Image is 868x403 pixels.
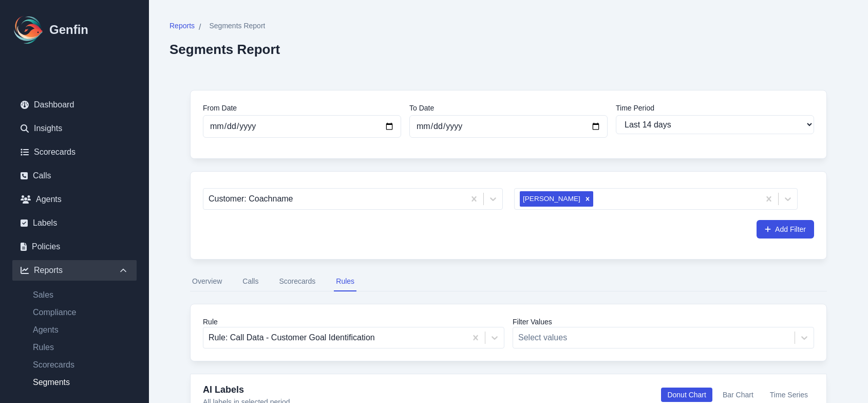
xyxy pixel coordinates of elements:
[209,21,265,31] span: Segments Report
[12,166,137,186] a: Calls
[409,103,608,113] label: To Date
[12,13,45,46] img: Logo
[12,142,137,162] a: Scorecards
[203,103,401,113] label: From Date
[25,306,137,319] a: Compliance
[12,95,137,115] a: Dashboard
[169,21,195,31] span: Reports
[25,376,137,389] a: Segments
[513,317,814,327] label: Filter Values
[203,382,290,397] h4: AI Labels
[12,189,137,210] a: Agents
[12,213,137,233] a: Labels
[616,103,814,113] label: Time Period
[25,289,137,301] a: Sales
[12,236,137,257] a: Policies
[757,220,814,239] button: Add Filter
[277,272,317,291] button: Scorecards
[334,272,356,291] button: Rules
[764,388,814,402] button: Time Series
[520,191,582,207] div: [PERSON_NAME]
[716,388,760,402] button: Bar Chart
[25,341,137,354] a: Rules
[25,324,137,336] a: Agents
[25,359,137,371] a: Scorecards
[49,22,88,38] h1: Genfin
[199,21,201,33] span: /
[12,118,137,139] a: Insights
[190,272,224,291] button: Overview
[12,260,137,281] div: Reports
[661,388,712,402] button: Donut Chart
[169,42,280,57] h2: Segments Report
[203,317,504,327] label: Rule
[582,191,593,207] div: Remove Taliyah Dozier
[169,21,195,33] a: Reports
[240,272,260,291] button: Calls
